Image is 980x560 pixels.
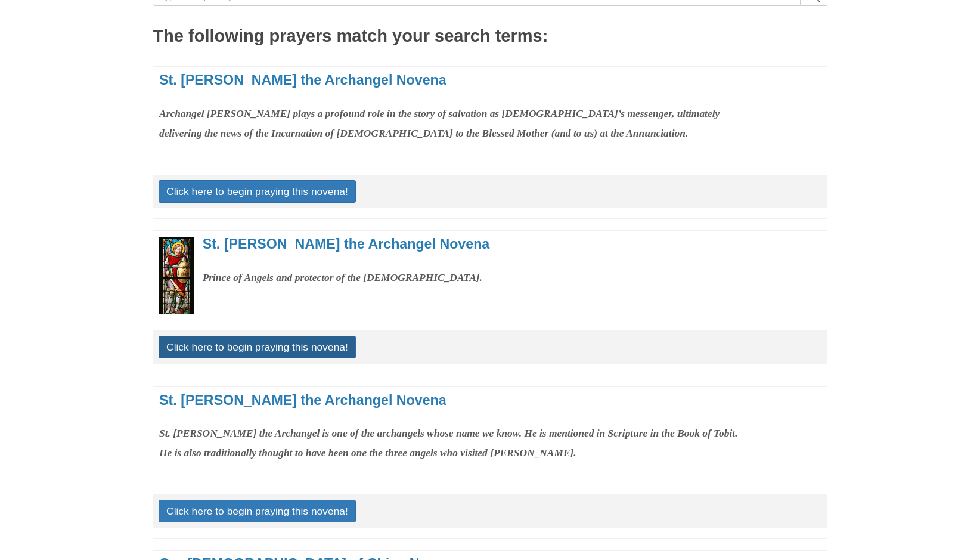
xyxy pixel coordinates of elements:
a: Link to novena [159,237,194,314]
strong: St. [PERSON_NAME] the Archangel is one of the archangels whose name we know. He is mentioned in S... [159,427,738,459]
a: Click here to begin praying this novena! [159,180,356,203]
a: Click here to begin praying this novena! [159,336,356,358]
a: St. [PERSON_NAME] the Archangel Novena [203,236,490,252]
strong: Archangel [PERSON_NAME] plays a profound role in the story of salvation as [DEMOGRAPHIC_DATA]’s m... [159,107,720,139]
strong: Prince of Angels and protector of the [DEMOGRAPHIC_DATA]. [203,271,482,283]
img: St. Michael the Archangel Novena [159,237,194,314]
a: Click here to begin praying this novena! [159,500,356,522]
h2: The following prayers match your search terms: [153,27,827,46]
a: St. [PERSON_NAME] the Archangel Novena [159,72,446,88]
a: St. [PERSON_NAME] the Archangel Novena [159,392,446,408]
